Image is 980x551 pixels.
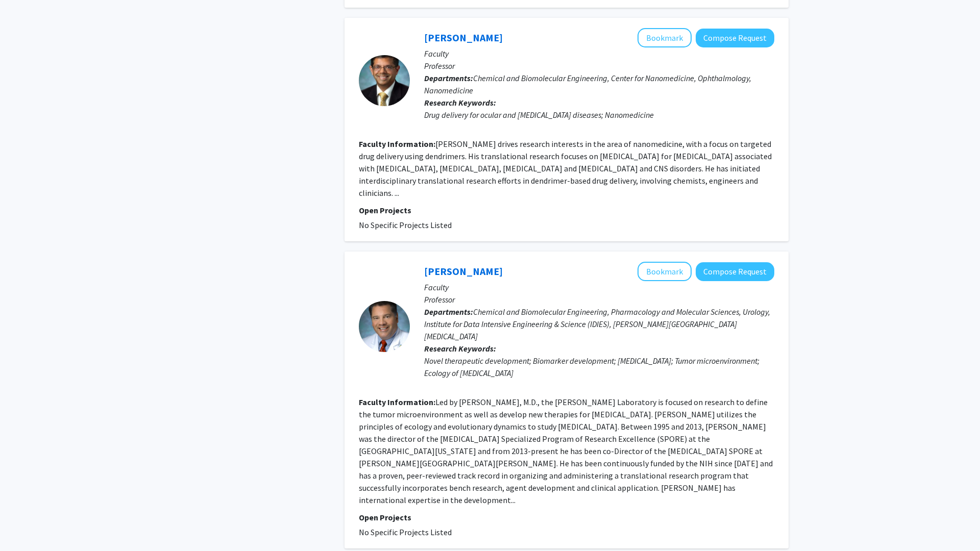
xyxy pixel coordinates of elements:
[359,220,452,230] span: No Specific Projects Listed
[424,73,473,83] b: Departments:
[424,307,473,317] b: Departments:
[424,281,774,293] p: Faculty
[424,109,774,121] div: Drug delivery for ocular and [MEDICAL_DATA] diseases; Nanomedicine
[424,343,496,354] b: Research Keywords:
[696,29,774,47] button: Compose Request to Kannan Rangaramanujam
[424,355,774,379] div: Novel therapeutic development; Biomarker development; [MEDICAL_DATA]; Tumor microenvironment; Eco...
[424,293,774,306] p: Professor
[8,505,43,543] iframe: Chat
[424,265,503,278] a: [PERSON_NAME]
[696,262,774,281] button: Compose Request to Kenneth Pienta
[359,397,435,407] b: Faculty Information:
[424,31,503,44] a: [PERSON_NAME]
[424,97,496,108] b: Research Keywords:
[359,397,773,505] fg-read-more: Led by [PERSON_NAME], M.D., the [PERSON_NAME] Laboratory is focused on research to define the tum...
[424,307,770,341] span: Chemical and Biomolecular Engineering, Pharmacology and Molecular Sciences, Urology, Institute fo...
[638,262,692,281] button: Add Kenneth Pienta to Bookmarks
[359,139,435,149] b: Faculty Information:
[424,47,774,60] p: Faculty
[359,527,452,537] span: No Specific Projects Listed
[359,204,774,216] p: Open Projects
[424,73,751,95] span: Chemical and Biomolecular Engineering, Center for Nanomedicine, Ophthalmology, Nanomedicine
[359,139,772,198] fg-read-more: [PERSON_NAME] drives research interests in the area of nanomedicine, with a focus on targeted dru...
[424,60,774,72] p: Professor
[638,28,692,47] button: Add Kannan Rangaramanujam to Bookmarks
[359,511,774,523] p: Open Projects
